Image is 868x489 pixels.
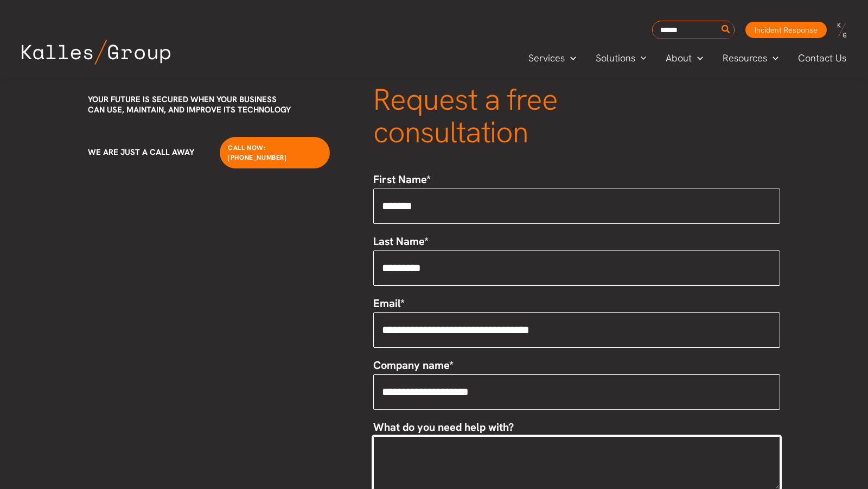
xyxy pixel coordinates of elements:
span: About [666,50,692,66]
a: SolutionsMenu Toggle [586,50,656,66]
span: Email [373,296,400,310]
span: First Name [373,172,426,186]
span: Request a free consultation [373,80,558,152]
a: AboutMenu Toggle [656,50,713,66]
a: ServicesMenu Toggle [519,50,586,66]
span: Solutions [596,50,635,66]
span: Menu Toggle [767,50,778,66]
span: Contact Us [798,50,846,66]
span: Call Now: [PHONE_NUMBER] [228,143,286,162]
nav: Primary Site Navigation [519,49,857,67]
a: Call Now: [PHONE_NUMBER] [220,137,330,168]
a: ResourcesMenu Toggle [713,50,788,66]
button: Search [719,21,733,39]
span: Menu Toggle [635,50,647,66]
span: Company name [373,358,449,372]
a: Incident Response [745,22,827,38]
img: Kalles Group [22,40,170,65]
span: Services [528,50,565,66]
span: Resources [723,50,767,66]
span: We are just a call away [88,147,194,158]
span: Menu Toggle [565,50,576,66]
span: Menu Toggle [692,50,703,66]
span: Your future is secured when your business can use, maintain, and improve its technology [88,94,291,115]
a: Contact Us [788,50,857,66]
span: What do you need help with? [373,420,514,434]
span: Last Name [373,234,424,248]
